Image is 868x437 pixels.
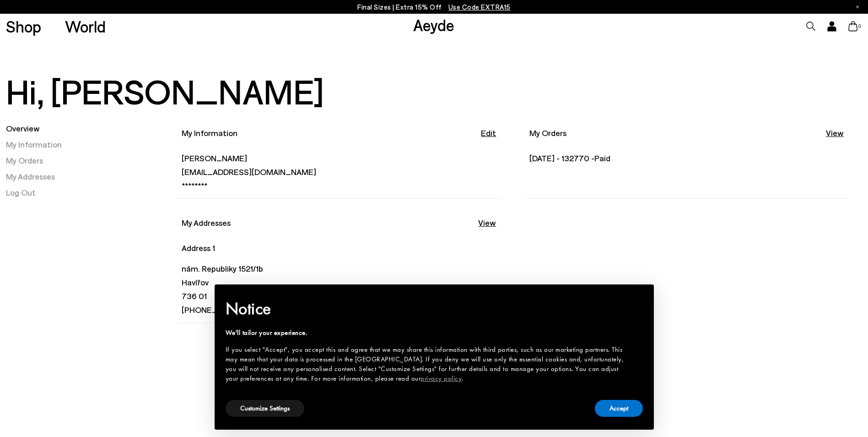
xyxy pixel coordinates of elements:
[421,374,462,383] a: privacy policy
[6,171,55,181] a: My Addresses
[529,127,566,139] p: My Orders
[595,400,643,417] button: Accept
[413,15,454,34] a: Aeyde
[226,400,304,417] button: Customize Settings
[6,187,36,197] a: Log Out
[226,328,628,338] div: We'll tailor your experience.
[481,127,496,139] a: Edit
[182,153,496,164] li: [PERSON_NAME]
[182,277,337,288] li: Havířov
[628,287,650,309] button: Close this notice
[182,290,337,302] li: 736 01
[594,153,610,163] span: paid
[226,345,628,383] div: If you select "Accept", you accept this and agree that we may share this information with third p...
[857,24,862,29] span: 0
[182,127,237,139] p: My Information
[478,217,496,229] a: View
[529,153,844,164] p: [DATE] - 132770 -
[226,297,628,321] h2: Notice
[6,123,40,133] a: Overview
[448,3,511,11] span: Navigate to /collections/ss25-final-sizes
[182,304,337,316] li: [PHONE_NUMBER]
[6,155,43,165] a: My Orders
[6,72,862,109] h2: Hi, [PERSON_NAME]
[65,18,106,34] a: World
[636,291,642,305] span: ×
[182,242,337,254] p: Address 1
[182,217,231,229] p: My Addresses
[182,166,496,178] li: [EMAIL_ADDRESS][DOMAIN_NAME]
[357,1,511,13] p: Final Sizes | Extra 15% Off
[6,139,62,149] a: My Information
[182,263,337,274] li: nám. Republiky 1521/1b
[6,18,41,34] a: Shop
[826,127,844,139] a: View
[848,21,857,31] a: 0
